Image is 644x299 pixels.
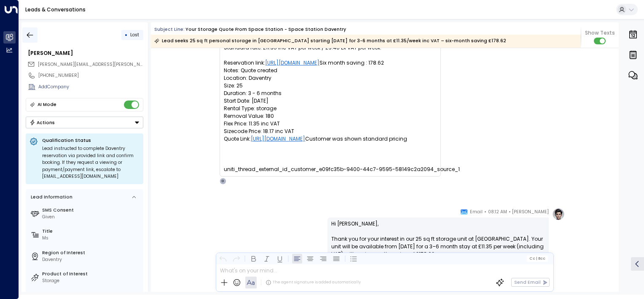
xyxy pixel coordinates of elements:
[26,117,143,128] div: Button group with a nested menu
[527,256,548,261] button: Cc|Bcc
[484,208,486,216] span: •
[266,280,361,285] div: The agent signature is added automatically
[42,207,141,214] label: SMS Consent
[42,235,141,242] div: Ms
[130,32,139,38] span: Lost
[42,250,141,256] label: Region of Interest
[42,214,141,220] div: Given
[125,29,128,41] div: •
[488,208,507,216] span: 08:12 AM
[38,84,143,90] div: AddCompany
[509,208,511,216] span: •
[470,208,483,216] span: Email
[42,256,141,263] div: Daventry
[38,61,143,68] span: leanne.justin@btinternet.com
[220,178,226,185] div: O
[38,101,56,109] div: AI Mode
[529,256,545,261] span: Cc Bcc
[251,135,305,143] a: [URL][DOMAIN_NAME]
[265,59,319,67] a: [URL][DOMAIN_NAME]
[218,253,228,264] button: Undo
[42,277,141,284] div: Storage
[28,49,143,57] div: [PERSON_NAME]
[42,145,140,180] div: Lead instructed to complete Daventry reservation via provided link and confirm booking. If they r...
[42,228,141,235] label: Title
[42,137,140,144] p: Qualification Status
[29,194,72,201] div: Lead Information
[38,61,188,68] span: [PERSON_NAME][EMAIL_ADDRESS][PERSON_NAME][DOMAIN_NAME]
[536,256,537,261] span: |
[585,29,615,37] span: Show Texts
[231,253,241,264] button: Redo
[42,271,141,277] label: Product of Interest
[224,14,437,173] pre: Name: Ms [PERSON_NAME] Email: [PERSON_NAME][EMAIL_ADDRESS][PERSON_NAME][DOMAIN_NAME] Phone: [PHON...
[154,37,506,45] div: Lead seeks 25 sq ft personal storage in [GEOGRAPHIC_DATA] starting [DATE] for 3-6 months at £11.3...
[38,72,143,79] div: [PHONE_NUMBER]
[512,208,549,216] span: [PERSON_NAME]
[154,26,185,33] span: Subject Line:
[552,208,565,220] img: profile-logo.png
[185,26,346,33] div: Your storage quote from Space Station - Space Station Daventry
[30,120,55,125] div: Actions
[26,117,143,128] button: Actions
[25,6,86,13] a: Leads & Conversations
